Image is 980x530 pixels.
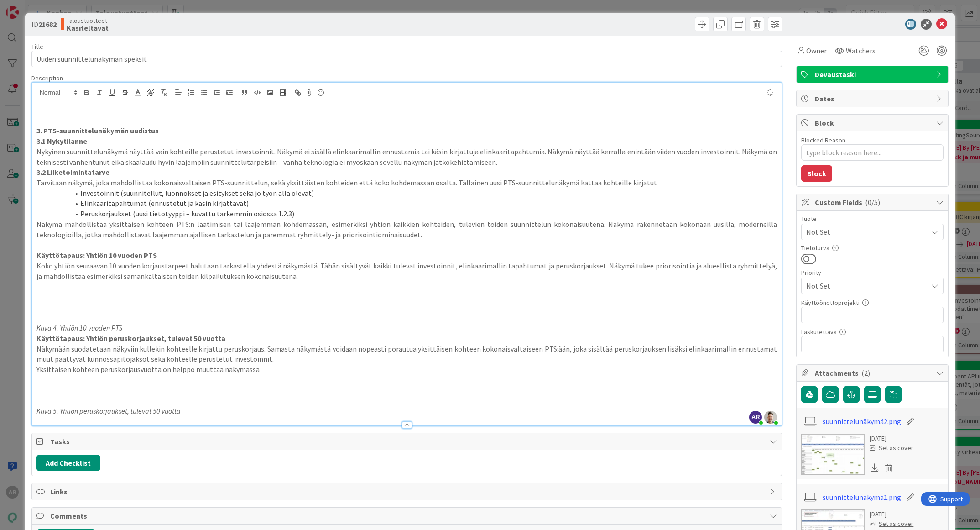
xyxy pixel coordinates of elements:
span: Links [50,486,766,497]
div: [DATE] [870,509,913,519]
a: suunnittelunäkymä1.png [823,492,901,503]
strong: 3. PTS-suunnittelunäkymän uudistus [36,126,159,135]
li: Elinkaaritapahtumat (ennustetut ja käsin kirjattavat) [47,198,777,209]
div: Priority [801,269,944,276]
div: Tuote [801,215,944,222]
span: Not Set [806,226,923,238]
strong: 3.2 Liiketoimintatarve [36,168,109,177]
span: Custom Fields [815,197,932,208]
span: Support [19,1,42,12]
span: Description [31,74,63,82]
span: ID [31,19,57,30]
span: AR [749,411,762,424]
label: Käyttöönottoprojekti [801,299,860,307]
b: Käsiteltävät [67,24,109,31]
a: suunnittelunäkymä2.png [823,416,901,427]
span: Taloustuotteet [67,17,109,24]
span: ( 0/5 ) [865,198,880,207]
label: Blocked Reason [801,136,845,144]
strong: 3.1 Nykytilanne [36,136,87,146]
li: Peruskorjaukset (uusi tietotyyppi – kuvattu tarkemmin osiossa 1.2.3) [47,209,777,219]
span: Watchers [846,45,876,56]
img: chwsQljfBTcKhy88xB9SmiPz5Ih6cdfk.JPG [764,411,777,424]
input: type card name here... [31,51,782,67]
em: Kuva 5. Yhtiön peruskorjaukset, tulevat 50 vuotta [36,406,181,415]
span: Attachments [815,367,932,378]
strong: Käyttötapaus: Yhtiön peruskorjaukset, tulevat 50 vuotta [36,334,225,343]
p: Nykyinen suunnittelunäkymä näyttää vain kohteille perustetut investoinnit. Näkymä ei sisällä elin... [36,147,777,167]
label: Title [31,42,43,51]
span: Tasks [50,436,766,447]
div: Download [870,462,880,474]
span: Not Set [806,279,923,292]
span: Comments [50,510,766,521]
span: Dates [815,93,932,104]
p: Näkymä mahdollistaa yksittäisen kohteen PTS:n laatimisen tai laajemman kohdemassan, esimerkiksi y... [36,219,777,240]
button: Block [801,165,832,182]
div: Set as cover [870,443,913,453]
span: Block [815,117,932,128]
p: Näkymään suodatetaan näkyviin kullekin kohteelle kirjattu peruskorjaus. Samasta näkymästä voidaan... [36,344,777,364]
div: Set as cover [870,519,913,529]
span: Devaustaski [815,69,932,80]
p: Yksittäisen kohteen peruskorjausvuotta on helppo muuttaa näkymässä [36,364,777,375]
p: Koko yhtiön seuraavan 10 vuoden korjaustarpeet halutaan tarkastella yhdestä näkymästä. Tähän sisä... [36,261,777,281]
em: Kuva 4. Yhtiön 10 vuoden PTS [36,323,122,332]
b: 21682 [38,20,57,29]
div: [DATE] [870,434,913,443]
span: Owner [806,45,827,56]
p: Tarvitaan näkymä, joka mahdollistaa kokonaisvaltaisen PTS-suunnittelun, sekä yksittäisten kohteid... [36,178,777,188]
li: Investoinnit (suunnitellut, luonnokset ja esitykset sekä jo työn alla olevat) [47,188,777,199]
strong: Käyttötapaus: Yhtiön 10 vuoden PTS [36,251,157,260]
button: Add Checklist [36,455,100,471]
div: Tietoturva [801,245,944,251]
span: ( 2 ) [861,368,870,378]
label: Laskutettava [801,328,837,336]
